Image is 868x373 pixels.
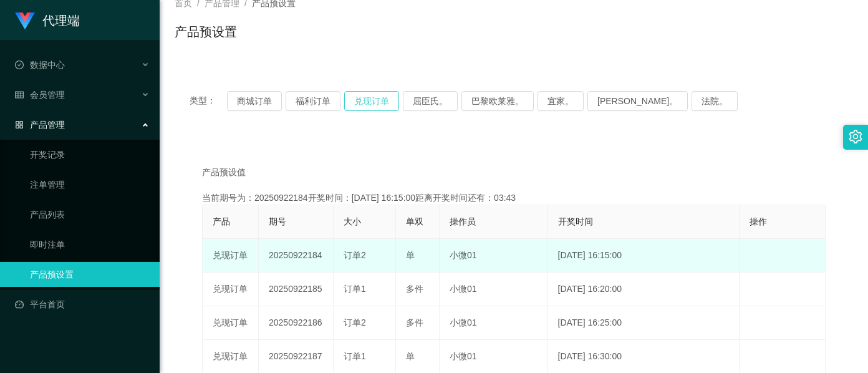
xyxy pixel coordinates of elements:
[202,191,826,205] div: 当前期号为：20250922184开奖时间：[DATE] 16:15:00距离开奖时间还有：03:43
[286,91,340,111] button: 福利订单
[344,216,361,226] span: 大小
[259,239,334,273] td: 20250922184
[190,91,227,111] span: 类型：
[30,172,150,197] a: 注单管理
[202,166,246,179] span: 产品预设值
[344,351,366,361] span: 订单1
[203,306,259,340] td: 兑现订单
[213,216,230,226] span: 产品
[344,250,366,260] span: 订单2
[450,216,476,226] span: 操作员
[406,216,423,226] span: 单双
[30,60,65,70] font: 数据中心
[440,306,548,340] td: 小微01
[269,216,286,226] span: 期号
[406,351,415,361] span: 单
[587,91,688,111] button: [PERSON_NAME]。
[548,306,740,340] td: [DATE] 16:25:00
[403,91,458,111] button: 屈臣氏。
[406,284,423,294] span: 多件
[15,90,24,99] i: 图标： table
[15,12,35,30] img: logo.9652507e.png
[203,239,259,273] td: 兑现订单
[15,292,150,317] a: 图标： 仪表板平台首页
[30,232,150,257] a: 即时注单
[30,120,65,130] font: 产品管理
[406,250,415,260] span: 单
[461,91,534,111] button: 巴黎欧莱雅。
[30,90,65,100] font: 会员管理
[440,273,548,306] td: 小微01
[344,317,366,327] span: 订单2
[15,61,24,69] i: 图标： check-circle-o
[344,284,366,294] span: 订单1
[344,91,399,111] button: 兑现订单
[42,1,80,41] h1: 代理端
[406,317,423,327] span: 多件
[440,239,548,273] td: 小微01
[548,239,740,273] td: [DATE] 16:15:00
[538,91,584,111] button: 宜家。
[259,306,334,340] td: 20250922186
[558,216,593,226] span: 开奖时间
[175,22,237,41] h1: 产品预设置
[30,202,150,227] a: 产品列表
[548,273,740,306] td: [DATE] 16:20:00
[203,273,259,306] td: 兑现订单
[750,216,767,226] span: 操作
[849,130,862,143] i: 图标： 设置
[15,120,24,129] i: 图标： AppStore-O
[227,91,282,111] button: 商城订单
[30,142,150,167] a: 开奖记录
[692,91,738,111] button: 法院。
[15,15,80,25] a: 代理端
[259,273,334,306] td: 20250922185
[30,262,150,287] a: 产品预设置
